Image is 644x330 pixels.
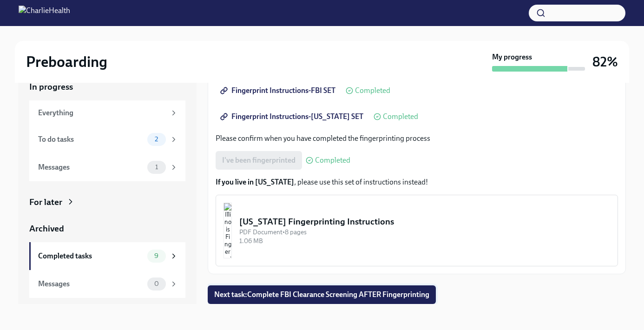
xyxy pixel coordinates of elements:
span: Completed [315,157,350,164]
span: 1 [150,164,164,171]
a: Archived [29,223,185,235]
div: Everything [38,108,166,118]
p: , please use this set of instructions instead! [216,177,618,187]
strong: My progress [492,52,532,62]
span: 0 [149,280,164,287]
span: Completed [355,87,390,94]
a: For later [29,196,185,208]
a: In progress [29,81,185,93]
div: Messages [38,279,144,289]
h3: 82% [592,53,618,70]
span: Next task : Complete FBI Clearance Screening AFTER Fingerprinting [214,290,429,299]
a: Messages0 [29,270,185,298]
a: Everything [29,100,185,125]
span: Fingerprint Instructions-[US_STATE] SET [222,112,363,121]
p: Please confirm when you have completed the fingerprinting process [216,133,618,144]
img: CharlieHealth [19,6,70,20]
span: Fingerprint Instructions-FBI SET [222,86,335,95]
div: Messages [38,162,144,172]
span: 2 [149,136,164,143]
div: For later [29,196,62,208]
button: Next task:Complete FBI Clearance Screening AFTER Fingerprinting [208,285,436,304]
a: Fingerprint Instructions-FBI SET [216,81,342,100]
strong: If you live in [US_STATE] [216,178,294,186]
a: To do tasks2 [29,125,185,153]
span: 9 [149,252,164,259]
img: Illinois Fingerprinting Instructions [223,203,232,258]
span: Completed [383,113,418,120]
button: [US_STATE] Fingerprinting InstructionsPDF Document•8 pages1.06 MB [216,195,618,266]
div: Completed tasks [38,251,144,261]
div: [US_STATE] Fingerprinting Instructions [239,216,610,228]
h2: Preboarding [26,53,107,71]
a: Messages1 [29,153,185,181]
a: Completed tasks9 [29,242,185,270]
div: To do tasks [38,134,144,145]
div: 1.06 MB [239,237,610,245]
div: PDF Document • 8 pages [239,228,610,237]
a: Fingerprint Instructions-[US_STATE] SET [216,107,370,126]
